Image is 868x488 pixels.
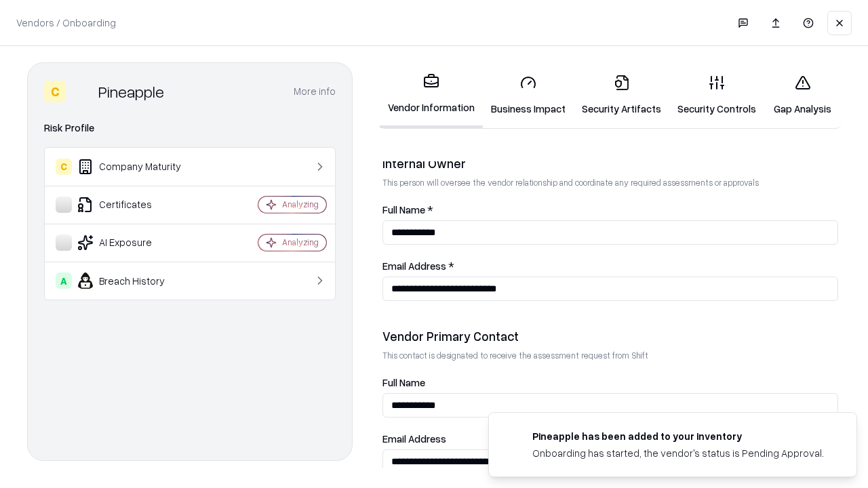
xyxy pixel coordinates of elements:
div: Vendor Primary Contact [382,328,838,344]
div: AI Exposure [56,235,218,251]
div: Risk Profile [44,120,336,136]
div: Pineapple [98,81,164,102]
label: Full Name * [382,205,838,215]
a: Gap Analysis [764,64,841,127]
label: Full Name [382,378,838,388]
label: Email Address [382,434,838,444]
button: More info [294,79,336,104]
div: Certificates [56,197,218,213]
div: Pineapple has been added to your inventory [532,429,824,443]
a: Security Controls [669,64,764,127]
img: pineappleenergy.com [505,429,521,445]
p: This contact is designated to receive the assessment request from Shift [382,350,838,361]
div: Breach History [56,272,218,289]
div: Onboarding has started, the vendor's status is Pending Approval. [532,446,824,460]
div: Internal Owner [382,155,838,171]
a: Vendor Information [380,62,483,128]
div: Analyzing [282,199,319,210]
p: This person will oversee the vendor relationship and coordinate any required assessments or appro... [382,177,838,188]
label: Email Address * [382,261,838,271]
div: A [56,272,72,289]
p: Vendors / Onboarding [16,16,116,30]
div: Company Maturity [56,159,218,175]
div: Analyzing [282,237,319,248]
a: Business Impact [483,64,574,127]
a: Security Artifacts [574,64,669,127]
img: Pineapple [71,81,93,102]
div: C [56,159,72,175]
div: C [44,81,66,102]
